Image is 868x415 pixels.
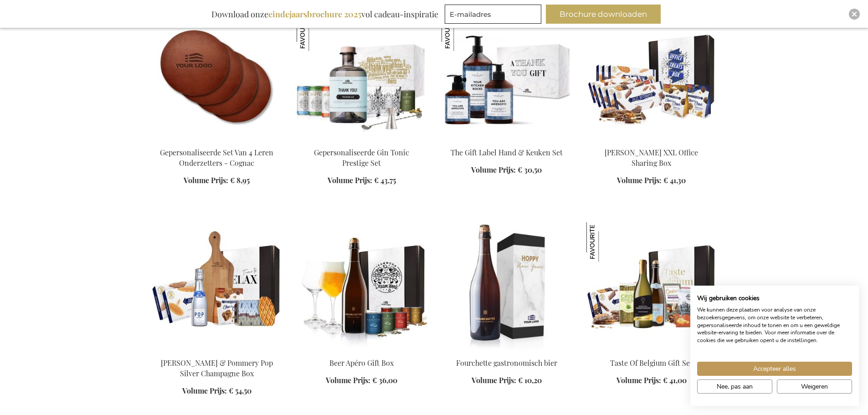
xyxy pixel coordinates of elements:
[297,136,427,144] a: Personalised Gin Tonic Prestige Set Gepersonaliseerde Gin Tonic Prestige Set
[442,136,572,144] a: The Gift Label Hand & Kitchen Set The Gift Label Hand & Keuken Set
[697,362,852,376] button: Accepteer alle cookies
[152,136,282,144] a: Gepersonaliseerde Set Van 4 Leren Onderzetters - Cognac
[518,375,542,385] span: € 10,20
[586,346,717,355] a: Taste Of Belgium Gift Set Taste Of Belgium Gift Set
[152,346,282,355] a: Sweet Delights & Pommery Pop Silver Champagne Box
[616,375,687,386] a: Volume Prijs: € 41,00
[616,375,661,385] span: Volume Prijs:
[697,294,852,302] h2: Wij gebruiken cookies
[610,358,693,368] a: Taste Of Belgium Gift Set
[442,12,481,51] img: The Gift Label Hand & Keuken Set
[442,346,572,355] a: Fourchette beer 75 cl
[753,364,796,374] span: Accepteer alles
[207,5,442,24] div: Download onze vol cadeau-inspiratie
[617,175,662,185] span: Volume Prijs:
[326,375,370,385] span: Volume Prijs:
[328,175,396,186] a: Volume Prijs: € 43,75
[546,5,661,24] button: Brochure downloaden
[442,222,572,350] img: Fourchette beer 75 cl
[586,222,626,261] img: Taste Of Belgium Gift Set
[182,386,227,395] span: Volume Prijs:
[852,11,857,17] img: Close
[152,222,282,350] img: Sweet Delights & Pommery Pop Silver Champagne Box
[297,12,336,51] img: Gepersonaliseerde Gin Tonic Prestige Set
[161,358,273,378] a: [PERSON_NAME] & Pommery Pop Silver Champagne Box
[849,9,860,20] div: Close
[152,12,282,139] img: Gepersonaliseerde Set Van 4 Leren Onderzetters - Cognac
[801,382,828,391] span: Weigeren
[374,175,396,185] span: € 43,75
[605,148,698,168] a: [PERSON_NAME] XXL Office Sharing Box
[472,375,542,386] a: Volume Prijs: € 10,20
[182,386,252,396] a: Volume Prijs: € 54,50
[268,9,361,20] b: eindejaarsbrochure 2025
[586,222,717,350] img: Taste Of Belgium Gift Set
[697,379,772,394] button: Pas cookie voorkeuren aan
[442,12,572,139] img: The Gift Label Hand & Kitchen Set
[697,306,852,344] p: We kunnen deze plaatsen voor analyse van onze bezoekersgegevens, om onze website te verbeteren, g...
[471,165,516,174] span: Volume Prijs:
[717,382,753,391] span: Nee, pas aan
[445,5,544,26] form: marketing offers and promotions
[451,148,563,157] a: The Gift Label Hand & Keuken Set
[297,346,427,355] a: Beer Apéro Gift Box
[230,175,250,185] span: € 8,95
[326,375,397,386] a: Volume Prijs: € 36,00
[229,386,252,395] span: € 54,50
[184,175,250,186] a: Volume Prijs: € 8,95
[329,358,394,368] a: Beer Apéro Gift Box
[445,5,541,24] input: E-mailadres
[184,175,228,185] span: Volume Prijs:
[586,12,717,139] img: Jules Destrooper XXL Office Sharing Box
[617,175,686,186] a: Volume Prijs: € 41,30
[586,136,717,144] a: Jules Destrooper XXL Office Sharing Box
[777,379,852,394] button: Alle cookies weigeren
[472,375,516,385] span: Volume Prijs:
[297,222,427,350] img: Beer Apéro Gift Box
[471,165,542,175] a: Volume Prijs: € 30,50
[314,148,409,168] a: Gepersonaliseerde Gin Tonic Prestige Set
[663,175,686,185] span: € 41,30
[372,375,397,385] span: € 36,00
[328,175,372,185] span: Volume Prijs:
[456,358,557,368] a: Fourchette gastronomisch bier
[297,12,427,139] img: Personalised Gin Tonic Prestige Set
[160,148,273,168] a: Gepersonaliseerde Set Van 4 Leren Onderzetters - Cognac
[663,375,687,385] span: € 41,00
[518,165,542,174] span: € 30,50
